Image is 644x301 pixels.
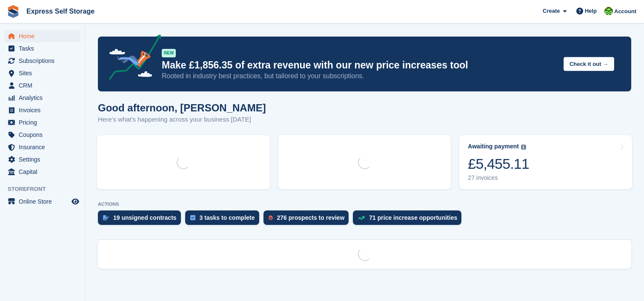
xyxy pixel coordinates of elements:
[190,215,195,220] img: task-75834270c22a3079a89374b754ae025e5fb1db73e45f91037f5363f120a921f8.svg
[98,202,631,207] p: ACTIONS
[200,214,255,221] div: 3 tasks to complete
[162,71,557,81] p: Rooted in industry best practices, but tailored to your subscriptions.
[4,141,80,153] a: menu
[4,104,80,116] a: menu
[4,43,80,54] a: menu
[468,155,529,173] div: £5,455.11
[263,210,353,229] a: 276 prospects to review
[19,116,70,128] span: Pricing
[4,30,80,42] a: menu
[70,196,80,207] a: Preview store
[4,116,80,128] a: menu
[19,153,70,165] span: Settings
[604,7,613,15] img: Sonia Shah
[19,80,70,91] span: CRM
[19,141,70,153] span: Insurance
[468,143,519,150] div: Awaiting payment
[4,80,80,91] a: menu
[19,55,70,67] span: Subscriptions
[353,210,466,229] a: 71 price increase opportunities
[23,4,98,18] a: Express Self Storage
[4,129,80,141] a: menu
[98,210,185,229] a: 19 unsigned contracts
[19,196,70,207] span: Online Store
[269,215,273,220] img: prospect-51fa495bee0391a8d652442698ab0144808aea92771e9ea1ae160a38d050c398.svg
[98,115,266,125] p: Here's what's happening across your business [DATE]
[4,196,80,207] a: menu
[4,67,80,79] a: menu
[459,135,632,189] a: Awaiting payment £5,455.11 27 invoices
[162,49,176,57] div: NEW
[358,216,365,220] img: price_increase_opportunities-93ffe204e8149a01c8c9dc8f82e8f89637d9d84a8eef4429ea346261dce0b2c0.svg
[4,153,80,165] a: menu
[277,214,345,221] div: 276 prospects to review
[19,92,70,104] span: Analytics
[19,30,70,42] span: Home
[7,5,20,18] img: stora-icon-8386f47178a22dfd0bd8f6a31ec36ba5ce8667c1dd55bd0f319d3a0aa187defe.svg
[543,7,560,15] span: Create
[585,7,597,15] span: Help
[564,57,614,71] button: Check it out →
[19,104,70,116] span: Invoices
[521,145,526,150] img: icon-info-grey-7440780725fd019a000dd9b08b2336e03edf1995a4989e88bcd33f0948082b44.svg
[19,43,70,54] span: Tasks
[162,59,557,71] p: Make £1,856.35 of extra revenue with our new price increases tool
[185,210,263,229] a: 3 tasks to complete
[19,166,70,178] span: Capital
[8,185,85,193] span: Storefront
[102,34,161,83] img: price-adjustments-announcement-icon-8257ccfd72463d97f412b2fc003d46551f7dbcb40ab6d574587a9cd5c0d94...
[614,7,636,16] span: Account
[19,129,70,141] span: Coupons
[103,215,109,220] img: contract_signature_icon-13c848040528278c33f63329250d36e43548de30e8caae1d1a13099fd9432cc5.svg
[98,102,266,114] h1: Good afternoon, [PERSON_NAME]
[4,92,80,104] a: menu
[468,174,529,182] div: 27 invoices
[4,55,80,67] a: menu
[4,166,80,178] a: menu
[369,214,457,221] div: 71 price increase opportunities
[113,214,177,221] div: 19 unsigned contracts
[19,67,70,79] span: Sites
